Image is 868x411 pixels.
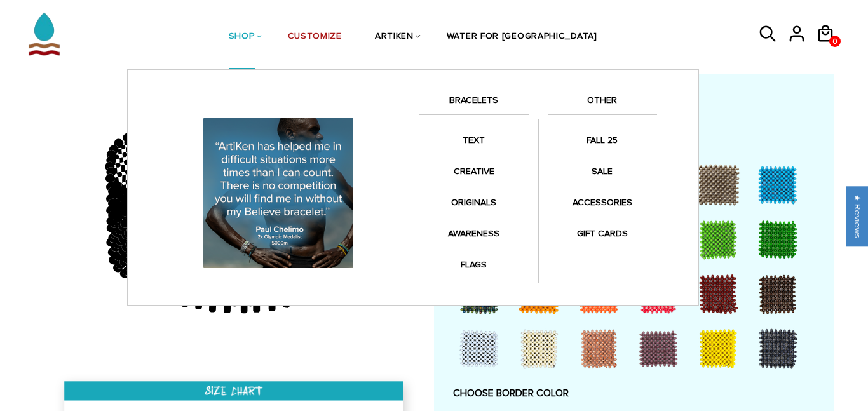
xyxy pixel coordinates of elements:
[419,93,529,114] a: BRACELETS
[632,323,689,374] div: Purple Rain
[419,159,529,184] a: CREATIVE
[829,34,841,50] span: 0
[632,268,689,319] div: Red
[752,323,809,374] div: Steel
[752,159,809,210] div: Sky Blue
[573,323,630,374] div: Rose Gold
[692,268,749,319] div: Maroon
[548,128,657,152] a: FALL 25
[548,159,657,184] a: SALE
[548,93,657,114] a: OTHER
[513,323,570,374] div: Cream
[692,213,749,264] div: Light Green
[692,159,749,210] div: Grey
[752,213,809,264] div: Kenya Green
[375,4,414,70] a: ARTIKEN
[829,36,841,47] a: 0
[692,323,749,374] div: Yellow
[846,186,868,246] div: Click to open Judge.me floating reviews tab
[419,190,529,215] a: ORIGINALS
[548,221,657,246] a: GIFT CARDS
[419,128,529,152] a: TEXT
[453,387,815,400] label: CHOOSE BORDER COLOR
[453,323,510,374] div: Baby Blue
[419,252,529,277] a: FLAGS
[419,221,529,246] a: AWARENESS
[447,4,597,70] a: WATER FOR [GEOGRAPHIC_DATA]
[513,268,570,319] div: Light Orange
[288,4,342,70] a: CUSTOMIZE
[548,190,657,215] a: ACCESSORIES
[229,4,255,70] a: SHOP
[752,268,809,319] div: Brown
[453,268,510,319] div: Peacock
[573,268,630,319] div: Orange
